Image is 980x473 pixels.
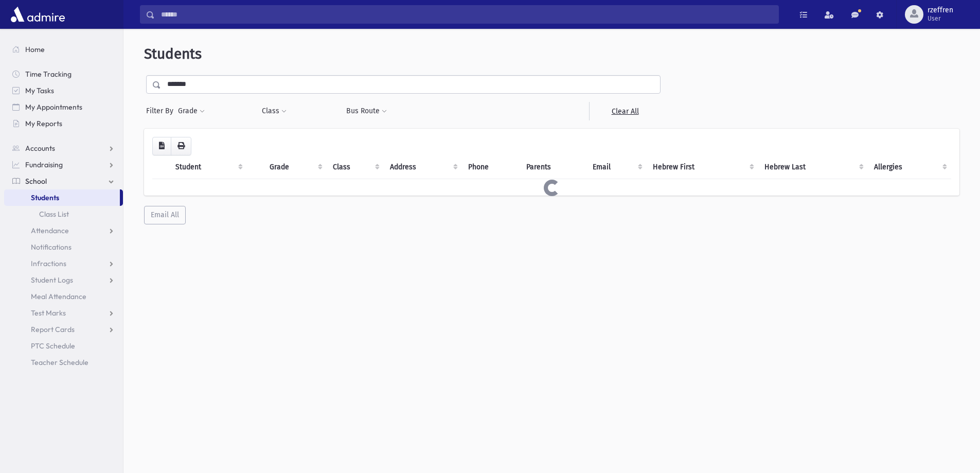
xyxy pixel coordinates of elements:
input: Search [155,5,778,24]
th: Phone [462,155,520,179]
button: Email All [144,206,186,224]
span: Student Logs [31,275,73,285]
a: Time Tracking [4,66,123,82]
span: My Appointments [25,102,82,112]
a: Student Logs [4,272,123,288]
span: Filter By [146,106,177,116]
button: Print [171,137,191,155]
th: Grade [263,155,326,179]
span: Students [144,45,202,62]
span: Meal Attendance [31,292,86,301]
span: Test Marks [31,308,66,318]
span: User [928,14,953,23]
span: Time Tracking [25,69,72,79]
a: Home [4,41,123,58]
button: Bus Route [346,102,387,120]
a: Students [4,189,120,206]
th: Allergies [868,155,951,179]
th: Class [327,155,384,179]
span: Report Cards [31,325,75,334]
span: Teacher Schedule [31,358,88,367]
a: Class List [4,206,123,222]
a: Test Marks [4,305,123,321]
a: Fundraising [4,156,123,173]
span: Infractions [31,259,66,268]
a: Infractions [4,255,123,272]
span: rzeffren [928,6,953,14]
a: Report Cards [4,321,123,338]
a: School [4,173,123,189]
span: School [25,177,47,186]
span: Attendance [31,226,69,235]
span: Fundraising [25,160,63,169]
a: Attendance [4,222,123,239]
a: PTC Schedule [4,338,123,354]
th: Address [384,155,462,179]
a: Clear All [589,102,661,120]
span: Notifications [31,242,72,252]
th: Hebrew Last [758,155,868,179]
button: Grade [177,102,205,120]
th: Parents [520,155,586,179]
span: Home [25,45,45,54]
a: Accounts [4,140,123,156]
span: My Tasks [25,86,54,95]
a: Teacher Schedule [4,354,123,371]
th: Student [169,155,247,179]
a: My Tasks [4,82,123,99]
span: PTC Schedule [31,341,75,351]
th: Email [586,155,647,179]
a: Meal Attendance [4,288,123,305]
a: My Appointments [4,99,123,115]
span: Students [31,193,59,202]
th: Hebrew First [647,155,758,179]
button: CSV [152,137,171,155]
img: AdmirePro [8,4,67,25]
span: My Reports [25,119,62,128]
a: My Reports [4,115,123,132]
span: Accounts [25,144,55,153]
button: Class [261,102,287,120]
a: Notifications [4,239,123,255]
